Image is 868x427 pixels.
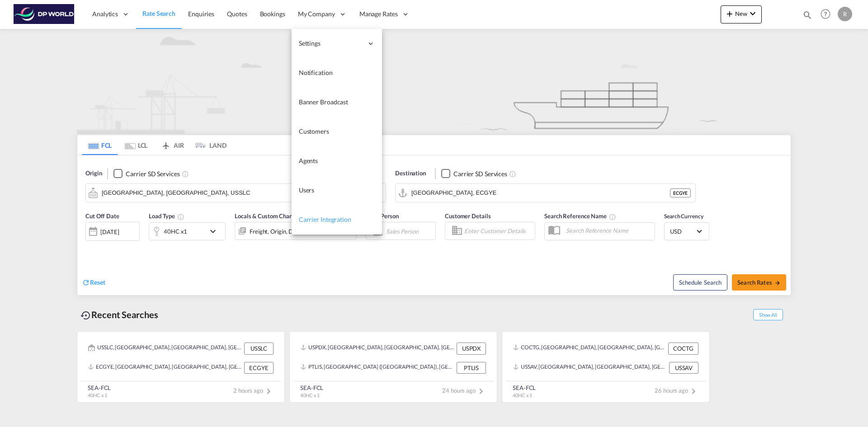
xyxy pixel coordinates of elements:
[260,10,285,18] span: Bookings
[77,155,791,295] div: Origin Checkbox No InkUnchecked: Search for CY (Container Yard) services for all selected carrier...
[292,88,382,117] a: Banner Broadcast
[453,169,507,178] div: Carrier SD Services
[445,212,491,220] span: Customer Details
[673,274,727,291] button: Note: By default Schedule search will only considerorigin ports, destination ports and cut off da...
[301,362,454,374] div: PTLIS, Lisbon (Lisboa), Portugal, Southern Europe, Europe
[160,140,171,147] md-icon: icon-airplane
[85,212,119,220] span: Cut Off Date
[544,212,616,220] span: Search Reference Name
[88,362,242,374] div: ECGYE, Guayaquil, Ecuador, South America, Americas
[299,98,348,106] span: Banner Broadcast
[85,169,102,178] span: Origin
[385,225,420,238] md-select: Sales Person
[77,305,162,325] div: Recent Searches
[88,384,111,392] div: SEA-FCL
[509,170,516,178] md-icon: Unchecked: Search for CY (Container Yard) services for all selected carriers.Checked : Search for...
[396,184,695,202] md-input-container: Guayaquil, ECGYE
[289,331,497,403] recent-search-card: USPDX, [GEOGRAPHIC_DATA], [GEOGRAPHIC_DATA], [GEOGRAPHIC_DATA], [GEOGRAPHIC_DATA], [GEOGRAPHIC_DA...
[668,343,698,354] div: COCTG
[177,213,184,221] md-icon: Select multiple loads to view rates
[235,212,301,220] span: Locals & Custom Charges
[142,9,175,17] span: Rate Search
[300,392,320,398] span: 40HC x 1
[82,278,105,288] div: icon-refreshReset
[838,7,852,21] div: R
[77,331,285,403] recent-search-card: USSLC, [GEOGRAPHIC_DATA], [GEOGRAPHIC_DATA], [GEOGRAPHIC_DATA], [GEOGRAPHIC_DATA], [GEOGRAPHIC_DA...
[88,343,242,354] div: USSLC, Salt Lake City, UT, United States, North America, Americas
[188,10,214,18] span: Enquiries
[299,39,363,48] span: Settings
[802,10,812,23] div: icon-magnify
[292,58,382,88] a: Notification
[82,135,118,155] md-tab-item: FCL
[513,384,536,392] div: SEA-FCL
[513,362,667,374] div: USSAV, Savannah, GA, United States, North America, Americas
[299,157,318,164] span: Agents
[86,184,386,202] md-input-container: Salt Lake City, UT, USSLC
[233,387,274,394] span: 2 hours ago
[292,176,382,205] a: Users
[670,188,691,197] div: ECGYE
[753,309,783,320] span: Show All
[669,225,704,238] md-select: Select Currency: $ USDUnited States Dollar
[737,279,781,286] span: Search Rates
[476,386,486,397] md-icon: icon-chevron-right
[411,186,670,200] input: Search by Port
[301,343,454,354] div: USPDX, Portland, OR, United States, North America, Americas
[655,387,699,394] span: 26 hours ago
[457,343,486,354] div: USPDX
[299,127,329,135] span: Customers
[80,310,91,321] md-icon: icon-backup-restore
[300,384,323,392] div: SEA-FCL
[82,278,90,286] md-icon: icon-refresh
[149,222,226,240] div: 40HC x1icon-chevron-down
[442,387,486,394] span: 24 hours ago
[250,225,327,238] div: Freight Origin Destination Factory Stuffing
[100,228,119,236] div: [DATE]
[90,278,105,286] span: Reset
[85,240,92,252] md-datepicker: Select
[164,225,187,238] div: 40HC x1
[441,169,507,178] md-checkbox: Checkbox No Ink
[818,6,833,22] span: Help
[244,362,274,374] div: ECGYE
[609,213,616,221] md-icon: Your search will be saved by the below given name
[747,8,758,19] md-icon: icon-chevron-down
[182,170,189,178] md-icon: Unchecked: Search for CY (Container Yard) services for all selected carriers.Checked : Search for...
[244,343,274,354] div: USSLC
[126,169,179,178] div: Carrier SD Services
[818,6,838,23] div: Help
[154,135,190,155] md-tab-item: AIR
[292,205,382,235] a: Carrier Integration
[292,29,382,58] div: Settings
[299,186,315,194] span: Users
[14,4,75,24] img: c08ca190194411f088ed0f3ba295208c.png
[724,8,735,19] md-icon: icon-plus 400-fg
[724,10,758,17] span: New
[113,169,179,178] md-checkbox: Checkbox No Ink
[118,135,154,155] md-tab-item: LCL
[359,9,398,19] span: Manage Rates
[102,186,362,200] input: Search by Port
[292,117,382,146] a: Customers
[669,362,698,374] div: USSAV
[502,331,710,403] recent-search-card: COCTG, [GEOGRAPHIC_DATA], [GEOGRAPHIC_DATA], [GEOGRAPHIC_DATA], [GEOGRAPHIC_DATA] COCTGUSSAV, [GE...
[299,69,333,76] span: Notification
[263,386,274,397] md-icon: icon-chevron-right
[366,212,399,220] span: Sales Person
[299,216,351,223] span: Carrier Integration
[77,29,791,134] img: new-FCL.png
[395,169,426,178] span: Destination
[88,392,107,398] span: 40HC x 1
[292,146,382,176] a: Agents
[513,392,532,398] span: 40HC x 1
[92,9,118,19] span: Analytics
[190,135,226,155] md-tab-item: LAND
[464,224,532,238] input: Enter Customer Details
[802,10,812,20] md-icon: icon-magnify
[208,226,223,237] md-icon: icon-chevron-down
[670,227,695,235] span: USD
[721,5,762,23] button: icon-plus 400-fgNewicon-chevron-down
[457,362,486,374] div: PTLIS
